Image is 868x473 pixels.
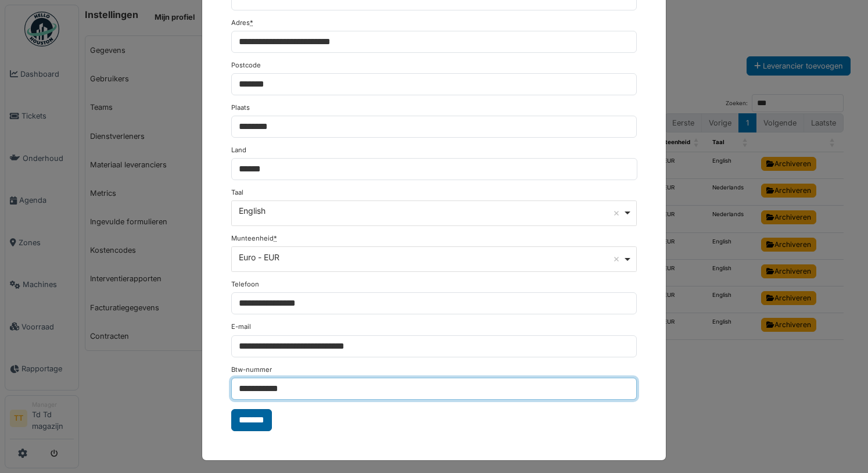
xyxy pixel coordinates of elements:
[239,207,623,214] div: English
[239,254,623,260] div: Euro - EUR
[231,235,277,242] label: Munteenheid
[250,19,253,27] abbr: Verplicht
[231,105,250,111] label: Plaats
[231,281,259,288] label: Telefoon
[274,234,277,242] abbr: Verplicht
[231,367,272,373] label: Btw-nummer
[231,189,243,196] label: Taal
[231,20,253,26] label: Adres
[231,62,261,69] label: Postcode
[611,207,622,219] button: Remove item: 'en'
[231,324,251,330] label: E-mail
[611,253,622,265] button: Remove item: 'EUR'
[231,147,246,153] label: Land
